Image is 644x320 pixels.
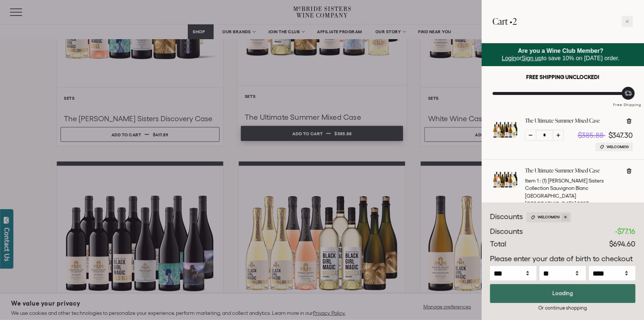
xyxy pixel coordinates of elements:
p: Please enter your date of birth to checkout [490,253,636,265]
a: The Ultimate Summer Mixed Case [493,136,518,144]
a: The Ultimate Summer Mixed Case [525,167,620,174]
div: Discounts [490,211,523,222]
span: $385.88 [578,131,604,139]
div: Total [490,239,506,250]
span: 2 [513,15,517,27]
span: : [540,178,541,184]
span: WELCOME10 [538,214,560,220]
span: or to save 10% on [DATE] order. [502,48,620,61]
span: $77.16 [617,227,636,235]
div: Discounts [490,226,523,237]
span: Item 1 [525,178,539,184]
a: Sign up [522,55,542,61]
div: Or continue shopping [490,304,636,312]
a: Login [502,55,516,61]
strong: Are you a Wine Club Member? [518,48,604,54]
span: WELCOME10 [607,144,629,150]
div: - [615,226,636,237]
strong: FREE SHIPPING UNCLOCKED! [526,74,599,80]
a: The Ultimate Summer Mixed Case [525,117,600,125]
button: Loading [490,284,636,303]
span: $694.60 [609,240,636,248]
span: (1) [PERSON_NAME] Sisters Collection Sauvignon Blanc [GEOGRAPHIC_DATA] [GEOGRAPHIC_DATA] 2023 [525,178,604,207]
a: The Ultimate Summer Mixed Case [493,185,518,194]
div: Free Shipping [611,95,644,108]
h2: Cart • [493,11,517,32]
span: $347.30 [609,131,633,139]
